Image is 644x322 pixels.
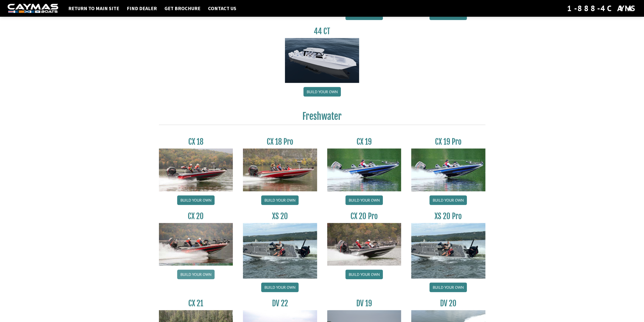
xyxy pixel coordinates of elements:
[243,137,317,146] h3: CX 18 Pro
[327,223,401,266] img: CX-20Pro_thumbnail.jpg
[261,282,299,292] a: Build your own
[243,299,317,308] h3: DV 22
[567,3,636,14] div: 1-888-4CAYMAS
[159,137,233,146] h3: CX 18
[243,223,317,278] img: XS_20_resized.jpg
[8,4,58,13] img: white-logo-c9c8dbefe5ff5ceceb0f0178aa75bf4bb51f6bca0971e226c86eb53dfe498488.png
[411,223,485,278] img: XS_20_resized.jpg
[261,195,299,205] a: Build your own
[429,282,467,292] a: Build your own
[205,5,239,12] a: Contact Us
[411,137,485,146] h3: CX 19 Pro
[159,223,233,266] img: CX-20_thumbnail.jpg
[411,299,485,308] h3: DV 20
[159,299,233,308] h3: CX 21
[162,5,203,12] a: Get Brochure
[177,270,215,279] a: Build your own
[285,27,359,36] h3: 44 CT
[159,212,233,221] h3: CX 20
[429,195,467,205] a: Build your own
[327,212,401,221] h3: CX 20 Pro
[345,195,383,205] a: Build your own
[411,148,485,191] img: CX19_thumbnail.jpg
[243,148,317,191] img: CX-18SS_thumbnail.jpg
[327,299,401,308] h3: DV 19
[285,38,359,83] img: 44ct_background.png
[124,5,159,12] a: Find Dealer
[327,148,401,191] img: CX19_thumbnail.jpg
[327,137,401,146] h3: CX 19
[411,212,485,221] h3: XS 20 Pro
[177,195,215,205] a: Build your own
[159,111,485,125] h2: Freshwater
[303,87,341,97] a: Build your own
[345,270,383,279] a: Build your own
[159,148,233,191] img: CX-18S_thumbnail.jpg
[243,212,317,221] h3: XS 20
[66,5,122,12] a: Return to main site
